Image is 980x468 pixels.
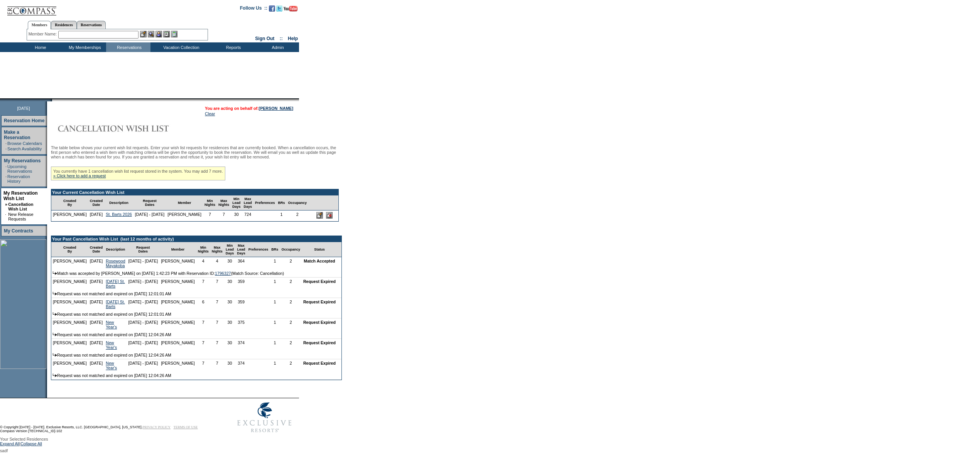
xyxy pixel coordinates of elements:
[148,31,154,37] img: View
[270,339,280,351] td: 1
[140,31,147,37] img: b_edit.gif
[106,279,125,288] a: [DATE] St. Barts
[106,300,125,309] a: [DATE] St. Barts
[128,361,158,365] nobr: [DATE] - [DATE]
[303,340,336,345] nobr: Request Expired
[235,278,247,290] td: 359
[287,210,309,221] td: 2
[88,195,105,210] td: Created Date
[53,374,57,377] img: arrow.gif
[210,359,224,372] td: 7
[159,298,196,310] td: [PERSON_NAME]
[302,242,337,257] td: Status
[51,339,88,351] td: [PERSON_NAME]
[29,31,58,37] div: Member Name:
[303,279,336,284] nobr: Request Expired
[224,339,236,351] td: 30
[280,298,302,310] td: 2
[51,242,88,257] td: Created By
[276,5,282,12] img: Follow us on Twitter
[270,359,280,372] td: 1
[5,141,7,146] td: ·
[142,425,171,429] a: PRIVACY POLICY
[217,210,231,221] td: 7
[4,118,44,123] a: Reservation Home
[106,361,117,370] a: New Year's
[235,339,247,351] td: 374
[7,164,32,173] a: Upcoming Reservations
[128,259,158,263] nobr: [DATE] - [DATE]
[304,259,335,263] nobr: Match Accepted
[210,242,224,257] td: Max Nights
[205,106,293,111] span: You are acting on behalf of:
[88,257,105,269] td: [DATE]
[203,210,217,221] td: 7
[17,106,30,111] span: [DATE]
[51,290,341,298] td: Request was not matched and expired on [DATE] 12:01:01 AM
[166,210,203,221] td: [PERSON_NAME]
[51,189,338,195] td: Your Current Cancellation Wish List
[5,164,7,173] td: ·
[280,339,302,351] td: 2
[280,36,283,41] span: ::
[217,195,231,210] td: Max Nights
[224,298,236,310] td: 30
[270,257,280,269] td: 1
[5,202,7,207] b: »
[77,21,106,29] a: Reservations
[224,359,236,372] td: 30
[242,210,253,221] td: 724
[51,236,341,242] td: Your Past Cancellation Wish List (last 12 months of activity)
[88,278,105,290] td: [DATE]
[303,300,336,304] nobr: Request Expired
[224,278,236,290] td: 30
[106,320,117,329] a: New Year's
[196,278,210,290] td: 7
[235,257,247,269] td: 364
[127,242,160,257] td: Request Dates
[51,145,342,389] div: The table below shows your current wish list requests. Enter your wish list requests for residenc...
[51,21,77,29] a: Residences
[5,174,7,183] td: ·
[62,42,106,52] td: My Memberships
[230,398,299,437] img: Exclusive Resorts
[288,36,298,41] a: Help
[88,318,105,331] td: [DATE]
[269,5,275,12] img: Become our fan on Facebook
[270,278,280,290] td: 1
[51,331,341,339] td: Request was not matched and expired on [DATE] 12:04:26 AM
[88,242,105,257] td: Created Date
[53,353,57,357] img: arrow.gif
[159,278,196,290] td: [PERSON_NAME]
[51,167,225,180] div: You currently have 1 cancellation wish list request stored in the system. You may add 7 more.
[51,121,205,136] img: Cancellation Wish List
[235,242,247,257] td: Max Lead Days
[53,173,106,178] a: » Click here to add a request
[231,195,242,210] td: Min Lead Days
[104,195,133,210] td: Description
[28,21,51,29] a: Members
[53,312,57,316] img: arrow.gif
[255,42,299,52] td: Admin
[196,318,210,331] td: 7
[8,212,33,221] a: New Release Requests
[277,210,287,221] td: 1
[210,318,224,331] td: 7
[3,190,38,201] a: My Reservation Wish List
[53,271,57,275] img: arrow.gif
[8,202,33,211] a: Cancellation Wish List
[284,8,297,12] a: Subscribe to our YouTube Channel
[51,257,88,269] td: [PERSON_NAME]
[106,212,132,217] a: St. Barts 2026
[128,320,158,325] nobr: [DATE] - [DATE]
[51,195,88,210] td: Created By
[280,359,302,372] td: 2
[280,278,302,290] td: 2
[51,269,341,278] td: Match was accepted by [PERSON_NAME] on [DATE] 1:42:23 PM with Reservation ID: (Match Source: Canc...
[49,98,52,101] img: promoShadowLeftCorner.gif
[269,8,275,12] a: Become our fan on Facebook
[106,259,125,268] a: Rosewood Mayakoba
[174,425,198,429] a: TERMS OF USE
[4,228,33,234] a: My Contracts
[270,298,280,310] td: 1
